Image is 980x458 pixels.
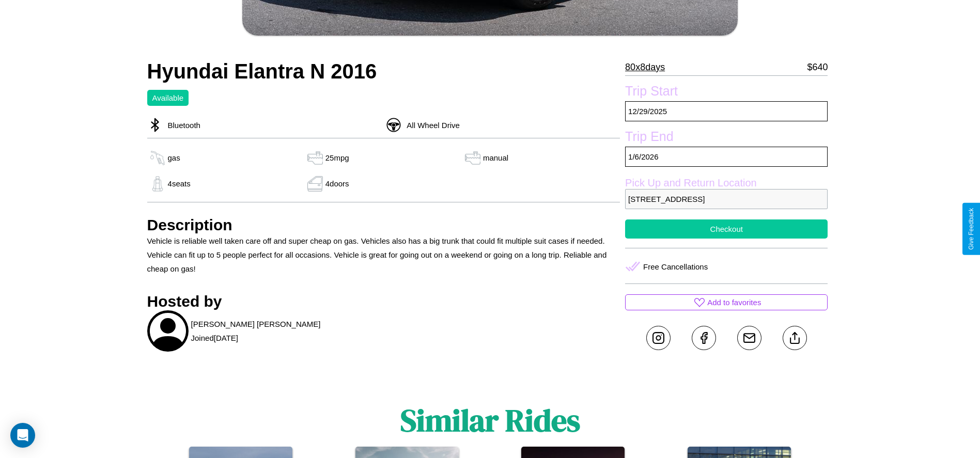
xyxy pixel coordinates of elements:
[325,151,349,165] p: 25 mpg
[707,295,761,309] p: Add to favorites
[191,317,321,331] p: [PERSON_NAME] [PERSON_NAME]
[400,399,580,441] h1: Similar Rides
[325,177,349,191] p: 4 doors
[10,423,35,448] div: Open Intercom Messenger
[643,260,708,274] p: Free Cancellations
[483,151,508,165] p: manual
[168,151,180,165] p: gas
[305,176,325,192] img: gas
[625,294,828,310] button: Add to favorites
[625,189,828,209] p: [STREET_ADDRESS]
[401,118,460,132] p: All Wheel Drive
[625,101,828,121] p: 12 / 29 / 2025
[147,234,620,276] p: Vehicle is reliable well taken care off and super cheap on gas. Vehicles also has a big trunk tha...
[152,91,184,105] p: Available
[147,176,168,192] img: gas
[625,147,828,167] p: 1 / 6 / 2026
[968,208,975,250] div: Give Feedback
[462,150,483,166] img: gas
[625,219,828,239] button: Checkout
[625,84,828,101] label: Trip Start
[147,60,620,83] h2: Hyundai Elantra N 2016
[163,118,200,132] p: Bluetooth
[305,150,325,166] img: gas
[807,59,828,75] p: $ 640
[168,177,191,191] p: 4 seats
[147,150,168,166] img: gas
[191,331,238,345] p: Joined [DATE]
[625,129,828,147] label: Trip End
[625,177,828,189] label: Pick Up and Return Location
[147,216,620,234] h3: Description
[625,59,665,75] p: 80 x 8 days
[147,293,620,310] h3: Hosted by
